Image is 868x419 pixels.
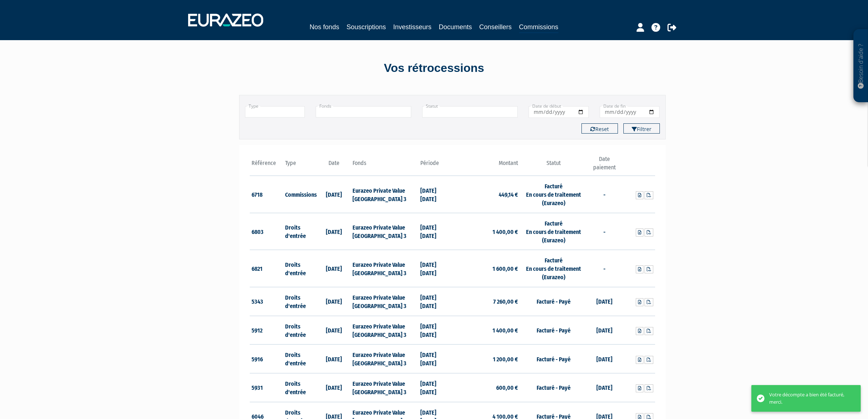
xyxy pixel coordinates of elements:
[519,22,558,33] a: Commissions
[452,155,520,176] th: Montant
[419,287,452,316] td: [DATE] [DATE]
[317,316,351,345] td: [DATE]
[587,316,621,345] td: [DATE]
[283,316,317,345] td: Droits d'entrée
[317,373,351,402] td: [DATE]
[520,287,587,316] td: Facturé - Payé
[351,373,418,402] td: Eurazeo Private Value [GEOGRAPHIC_DATA] 3
[587,287,621,316] td: [DATE]
[452,250,520,287] td: 1 600,00 €
[520,250,587,287] td: Facturé En cours de traitement (Eurazeo)
[351,316,418,345] td: Eurazeo Private Value [GEOGRAPHIC_DATA] 3
[419,316,452,345] td: [DATE] [DATE]
[283,155,317,176] th: Type
[769,391,850,405] div: Votre décompte a bien été facturé, merci.
[250,250,284,287] td: 6821
[520,316,587,345] td: Facturé - Payé
[317,155,351,176] th: Date
[857,33,865,99] p: Besoin d'aide ?
[452,176,520,213] td: 449,14 €
[250,213,284,250] td: 6803
[317,176,351,213] td: [DATE]
[283,213,317,250] td: Droits d'entrée
[452,316,520,345] td: 1 400,00 €
[587,176,621,213] td: -
[250,176,284,213] td: 6718
[317,287,351,316] td: [DATE]
[351,176,418,213] td: Eurazeo Private Value [GEOGRAPHIC_DATA] 3
[623,123,660,134] button: Filtrer
[587,250,621,287] td: -
[439,22,472,32] a: Documents
[520,345,587,373] td: Facturé - Payé
[351,250,418,287] td: Eurazeo Private Value [GEOGRAPHIC_DATA] 3
[250,373,284,402] td: 5931
[250,155,284,176] th: Référence
[452,287,520,316] td: 7 260,00 €
[419,155,452,176] th: Période
[346,22,386,32] a: Souscriptions
[283,250,317,287] td: Droits d'entrée
[479,22,512,32] a: Conseillers
[452,373,520,402] td: 600,00 €
[283,287,317,316] td: Droits d'entrée
[419,345,452,373] td: [DATE] [DATE]
[587,155,621,176] th: Date paiement
[419,176,452,213] td: [DATE] [DATE]
[283,373,317,402] td: Droits d'entrée
[419,213,452,250] td: [DATE] [DATE]
[351,155,418,176] th: Fonds
[452,213,520,250] td: 1 400,00 €
[351,287,418,316] td: Eurazeo Private Value [GEOGRAPHIC_DATA] 3
[317,345,351,373] td: [DATE]
[587,213,621,250] td: -
[587,345,621,373] td: [DATE]
[250,287,284,316] td: 5343
[250,345,284,373] td: 5916
[520,176,587,213] td: Facturé En cours de traitement (Eurazeo)
[520,155,587,176] th: Statut
[520,213,587,250] td: Facturé En cours de traitement (Eurazeo)
[226,60,642,77] div: Vos rétrocessions
[419,250,452,287] td: [DATE] [DATE]
[351,345,418,373] td: Eurazeo Private Value [GEOGRAPHIC_DATA] 3
[250,316,284,345] td: 5912
[351,213,418,250] td: Eurazeo Private Value [GEOGRAPHIC_DATA] 3
[317,250,351,287] td: [DATE]
[587,373,621,402] td: [DATE]
[520,373,587,402] td: Facturé - Payé
[310,22,339,32] a: Nos fonds
[452,345,520,373] td: 1 200,00 €
[283,345,317,373] td: Droits d'entrée
[419,373,452,402] td: [DATE] [DATE]
[317,213,351,250] td: [DATE]
[283,176,317,213] td: Commissions
[188,14,263,27] img: 1732889491-logotype_eurazeo_blanc_rvb.png
[393,22,431,32] a: Investisseurs
[581,123,618,134] button: Reset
